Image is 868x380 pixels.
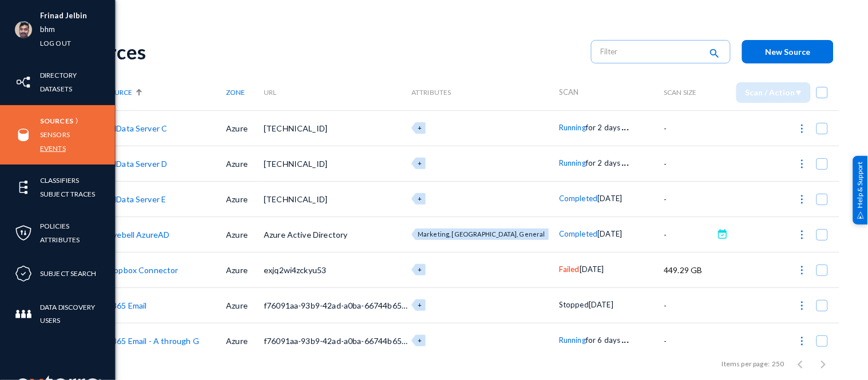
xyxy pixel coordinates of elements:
[40,233,80,246] a: Attributes
[601,43,701,60] input: Filter
[264,88,276,97] span: URL
[853,155,868,224] div: Help & Support
[857,211,865,219] img: help_support.svg
[15,74,32,91] img: icon-inventory.svg
[40,114,73,127] a: Sources
[264,230,348,239] span: Azure Active Directory
[796,229,808,241] img: icon-more.svg
[624,154,627,168] span: .
[812,353,835,375] button: Next page
[226,146,264,181] td: Azure
[15,179,32,196] img: icon-elements.svg
[264,265,326,275] span: exjq2wi4zckyu53
[264,123,327,133] span: [TECHNICAL_ID]
[664,181,714,217] td: -
[105,123,167,133] a: BHData Server C
[76,40,580,63] div: Sources
[627,331,629,345] span: .
[772,359,784,369] div: 250
[622,119,624,133] span: .
[264,336,420,346] span: f76091aa-93b9-42ad-a0ba-66744b65c468
[226,88,245,97] span: Zone
[589,300,613,309] span: [DATE]
[559,300,589,309] span: Stopped
[789,353,812,375] button: Previous page
[664,110,714,146] td: -
[264,301,420,310] span: f76091aa-93b9-42ad-a0ba-66744b65c468
[418,230,545,238] span: Marketing, [GEOGRAPHIC_DATA], General
[418,195,422,202] span: +
[226,181,264,217] td: Azure
[226,287,264,323] td: Azure
[559,158,586,167] span: Running
[105,194,166,204] a: BHData Server E
[708,46,722,62] mat-icon: search
[598,229,623,238] span: [DATE]
[418,301,422,309] span: +
[105,265,179,275] a: Dropbox Connector
[559,194,597,203] span: Completed
[586,158,621,167] span: for 2 days
[226,217,264,252] td: Azure
[105,159,167,169] a: BHData Server D
[580,265,604,274] span: [DATE]
[105,88,132,97] span: Source
[766,47,811,57] span: New Source
[418,266,422,273] span: +
[418,159,422,167] span: +
[624,331,627,345] span: .
[627,119,629,133] span: .
[559,229,597,238] span: Completed
[796,194,808,205] img: icon-more.svg
[226,323,264,358] td: Azure
[796,265,808,276] img: icon-more.svg
[40,9,88,23] li: Frinad Jelbin
[226,110,264,146] td: Azure
[418,337,422,344] span: +
[796,300,808,311] img: icon-more.svg
[40,301,115,327] a: Data Discovery Users
[40,219,69,233] a: Policies
[226,88,264,97] div: Zone
[559,87,579,97] span: Scan
[598,194,623,203] span: [DATE]
[622,331,624,345] span: .
[40,82,72,95] a: Datasets
[264,194,327,204] span: [TECHNICAL_ID]
[226,252,264,287] td: Azure
[15,306,32,323] img: icon-members.svg
[40,174,79,187] a: Classifiers
[15,265,32,282] img: icon-compliance.svg
[105,301,147,310] a: O365 Email
[664,88,697,97] span: Scan Size
[664,323,714,358] td: -
[105,230,170,239] a: Divebell AzureAD
[742,40,834,63] button: New Source
[40,142,66,155] a: Events
[586,335,621,345] span: for 6 days
[796,335,808,347] img: icon-more.svg
[15,21,32,38] img: ACg8ocK1ZkZ6gbMmCU1AeqPIsBvrTWeY1xNXvgxNjkUXxjcqAiPEIvU=s96-c
[796,158,808,170] img: icon-more.svg
[411,88,451,97] span: Attributes
[722,359,770,369] div: Items per page:
[796,123,808,134] img: icon-more.svg
[664,217,714,252] td: -
[40,267,97,280] a: Subject Search
[15,225,32,242] img: icon-policies.svg
[40,37,71,50] a: Log out
[264,159,327,169] span: [TECHNICAL_ID]
[586,123,621,132] span: for 2 days
[664,252,714,287] td: 449.29 GB
[105,88,226,97] div: Source
[622,154,624,168] span: .
[559,123,586,132] span: Running
[40,128,70,141] a: Sensors
[559,265,580,274] span: Failed
[624,119,627,133] span: .
[40,69,77,82] a: Directory
[40,187,96,201] a: Subject Traces
[627,154,629,168] span: .
[559,335,586,345] span: Running
[664,146,714,181] td: -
